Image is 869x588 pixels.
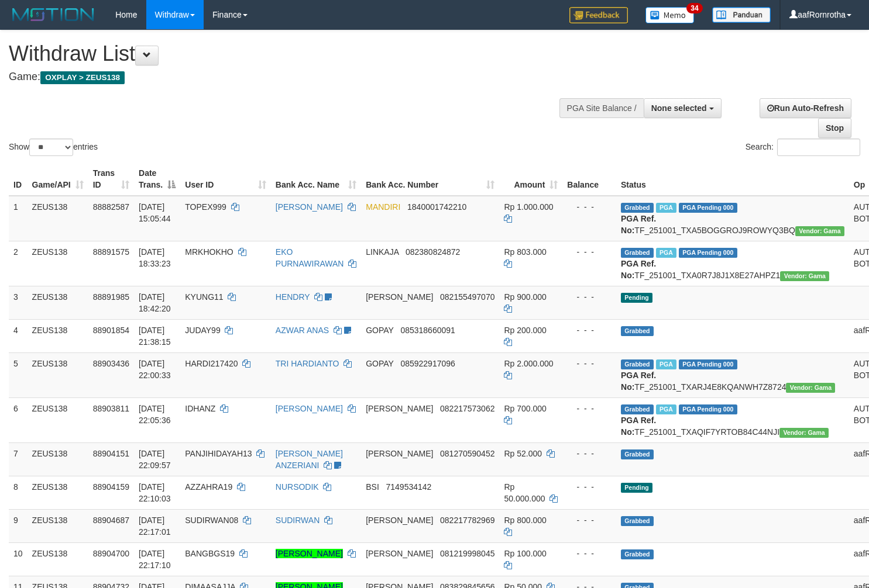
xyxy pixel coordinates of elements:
a: Stop [818,118,851,138]
a: NURSODIK [276,482,319,492]
td: 8 [9,476,28,509]
img: Feedback.jpg [569,7,628,23]
a: [PERSON_NAME] ANZERIANI [276,449,343,470]
div: - - - [567,324,612,336]
span: [DATE] 22:17:01 [139,516,171,537]
h4: Game: [9,71,568,83]
span: Copy 082380824872 to clipboard [406,247,460,257]
span: Copy 085318660091 to clipboard [400,326,455,335]
td: 1 [9,196,28,241]
div: - - - [567,201,612,213]
td: TF_251001_TXAQIF7YRTOB84C44NJI [616,397,849,442]
span: Grabbed [621,248,654,258]
span: [DATE] 21:38:15 [139,326,171,347]
div: - - - [567,448,612,459]
span: 88903436 [93,359,129,368]
th: Game/API: activate to sort column ascending [28,162,88,196]
span: 88904159 [93,482,129,492]
a: [PERSON_NAME] [276,549,343,558]
div: - - - [567,481,612,493]
span: Grabbed [621,449,654,459]
td: 7 [9,442,28,476]
span: Grabbed [621,203,654,213]
td: ZEUS138 [28,509,88,542]
th: ID [9,162,28,196]
th: Bank Acc. Number: activate to sort column ascending [361,162,499,196]
span: BANGBGS19 [185,549,235,558]
td: 9 [9,509,28,542]
span: [PERSON_NAME] [366,516,433,525]
span: 88891985 [93,292,129,302]
span: 88903811 [93,404,129,413]
div: - - - [567,358,612,369]
span: 88901854 [93,326,129,335]
span: Rp 200.000 [504,326,546,335]
td: ZEUS138 [28,542,88,576]
span: BSI [366,482,379,492]
span: GOPAY [366,326,393,335]
span: [PERSON_NAME] [366,449,433,458]
span: JUDAY99 [185,326,220,335]
span: [DATE] 22:05:36 [139,404,171,425]
span: Rp 803.000 [504,247,546,257]
span: Copy 082217782969 to clipboard [440,516,494,525]
span: Grabbed [621,326,654,336]
td: ZEUS138 [28,319,88,352]
span: Copy 081219998045 to clipboard [440,549,494,558]
a: [PERSON_NAME] [276,404,343,413]
span: Rp 52.000 [504,449,542,458]
span: [PERSON_NAME] [366,549,433,558]
span: MANDIRI [366,202,400,212]
b: PGA Ref. No: [621,371,656,392]
span: Vendor URL: https://trx31.1velocity.biz [779,428,829,438]
span: [DATE] 18:33:23 [139,247,171,268]
span: TOPEX999 [185,202,226,212]
span: Rp 700.000 [504,404,546,413]
div: - - - [567,403,612,414]
span: Copy 081270590452 to clipboard [440,449,494,458]
span: [PERSON_NAME] [366,292,433,302]
td: TF_251001_TXA5BOGGROJ9ROWYQ3BQ [616,196,849,241]
th: Balance [562,162,616,196]
span: KYUNG11 [185,292,223,302]
span: [DATE] 22:10:03 [139,482,171,503]
td: 10 [9,542,28,576]
h1: Withdraw List [9,42,568,65]
span: None selected [651,103,707,113]
span: Vendor URL: https://trx31.1velocity.biz [780,271,829,281]
span: Grabbed [621,404,654,414]
span: Copy 082155497070 to clipboard [440,292,494,302]
a: EKO PURNAWIRAWAN [276,247,344,268]
div: - - - [567,291,612,303]
button: None selected [644,98,722,118]
th: Date Trans.: activate to sort column descending [134,162,180,196]
img: Button%20Memo.svg [645,7,695,23]
span: Rp 900.000 [504,292,546,302]
span: Vendor URL: https://trx31.1velocity.biz [795,226,844,236]
span: Marked by aafnoeunsreypich [656,203,676,213]
span: Grabbed [621,516,654,526]
th: Trans ID: activate to sort column ascending [88,162,134,196]
td: 5 [9,352,28,397]
th: Amount: activate to sort column ascending [499,162,562,196]
span: PGA Pending [679,404,737,414]
div: - - - [567,514,612,526]
span: 88904151 [93,449,129,458]
div: PGA Site Balance / [559,98,644,118]
td: 4 [9,319,28,352]
td: ZEUS138 [28,352,88,397]
img: MOTION_logo.png [9,6,98,23]
span: PANJIHIDAYAH13 [185,449,252,458]
span: Rp 2.000.000 [504,359,553,368]
span: [DATE] 22:09:57 [139,449,171,470]
span: OXPLAY > ZEUS138 [40,71,125,84]
th: Status [616,162,849,196]
td: ZEUS138 [28,196,88,241]
span: 88891575 [93,247,129,257]
span: [PERSON_NAME] [366,404,433,413]
span: Rp 1.000.000 [504,202,553,212]
td: TF_251001_TXA0R7J8J1X8E27AHPZ1 [616,241,849,286]
span: MRKHOKHO [185,247,233,257]
span: 88904687 [93,516,129,525]
span: Grabbed [621,359,654,369]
